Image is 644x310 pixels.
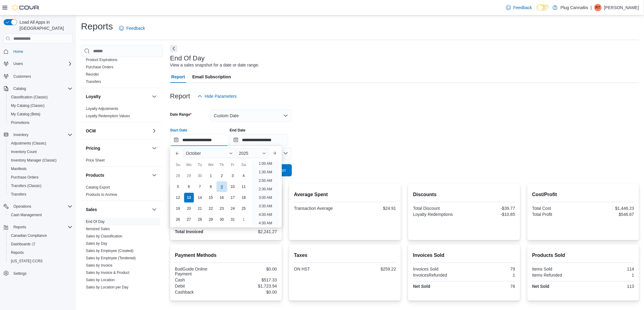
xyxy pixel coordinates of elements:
span: [US_STATE] CCRS [11,259,43,264]
span: Inventory Manager (Classic) [9,157,72,164]
div: Th [217,160,227,170]
span: Operations [13,204,31,209]
strong: Total Invoiced [175,229,203,234]
a: Sales by Classification [86,234,122,238]
span: Settings [13,271,26,276]
span: Home [11,48,72,55]
button: Reports [1,223,75,231]
div: day-10 [228,182,238,192]
span: Cash Management [11,213,42,217]
li: 3:30 AM [256,203,275,210]
a: Dashboards [9,240,38,248]
div: day-12 [173,193,183,203]
button: OCM [151,127,158,135]
span: My Catalog (Classic) [11,103,45,108]
span: Customers [11,72,72,80]
span: Settings [11,270,72,277]
span: Reports [11,250,24,255]
div: day-25 [239,204,249,213]
button: Loyalty [151,93,158,100]
button: Inventory Count [6,148,75,156]
li: 2:30 AM [256,186,275,193]
p: | [591,4,592,11]
a: Canadian Compliance [9,232,49,239]
div: ON HST [294,267,344,271]
img: Cova [12,5,40,11]
button: Sales [86,206,149,213]
button: Previous Month [173,148,182,158]
a: Sales by Employee (Tendered) [86,256,136,260]
label: Start Date [170,128,187,133]
span: Products to Archive [86,192,117,197]
a: Reorder [86,72,99,77]
h2: Invoices Sold [413,252,515,259]
span: Sales by Invoice & Product [86,270,129,275]
span: Transfers [86,79,101,84]
span: Customers [13,74,31,79]
div: day-21 [195,204,205,213]
div: day-14 [195,193,205,203]
a: Manifests [9,165,29,172]
div: $1,446.23 [584,206,634,211]
div: day-20 [184,204,194,213]
span: Users [13,61,23,66]
a: [US_STATE] CCRS [9,257,45,265]
a: Inventory Manager (Classic) [9,157,59,164]
a: Itemized Sales [86,227,110,231]
div: day-27 [184,215,194,224]
span: Washington CCRS [9,257,72,265]
h3: End Of Day [170,55,205,62]
span: Sales by Day [86,241,107,246]
a: My Catalog (Classic) [9,102,47,109]
span: Adjustments (Classic) [11,141,46,146]
div: Items Refunded [532,273,582,278]
button: Users [11,60,25,67]
button: Loyalty [86,94,149,100]
div: day-9 [216,181,227,192]
span: Load All Apps in [GEOGRAPHIC_DATA] [17,19,72,31]
label: Date Range [170,112,192,117]
a: Loyalty Redemption Values [86,114,130,118]
a: Sales by Location per Day [86,285,128,289]
a: Settings [11,270,29,277]
button: Reports [11,223,29,231]
span: Canadian Compliance [9,232,72,239]
a: My Catalog (Beta) [9,111,43,118]
div: day-5 [173,182,183,192]
button: Canadian Compliance [6,231,75,240]
span: Reports [11,223,72,231]
div: day-2 [217,171,227,181]
div: Debit [175,284,225,288]
div: Cashback [175,290,225,295]
button: Transfers [6,190,75,199]
button: Customers [1,72,75,80]
div: day-17 [228,193,238,203]
div: Loyalty [81,105,163,122]
button: Products [151,172,158,179]
div: day-15 [206,193,216,203]
span: Hide Parameters [205,93,237,99]
div: day-3 [228,171,238,181]
div: October, 2025 [173,170,249,225]
div: day-1 [206,171,216,181]
a: Home [11,48,26,55]
span: Price Sheet [86,158,105,163]
button: My Catalog (Classic) [6,101,75,110]
div: BudGuide Online Payment [175,267,225,276]
div: Pricing [81,157,163,166]
h2: Products Sold [532,252,634,259]
strong: Net Sold [413,284,430,289]
a: End Of Day [86,220,105,224]
span: Report [171,71,185,83]
button: Users [1,60,75,68]
span: Feedback [513,5,532,11]
div: -$39.77 [465,206,515,211]
button: Pricing [151,145,158,152]
h3: Loyalty [86,94,101,100]
div: day-8 [206,182,216,192]
div: $546.67 [584,212,634,217]
div: View a sales snapshot for a date or date range. [170,62,259,68]
a: Transfers [86,80,101,84]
